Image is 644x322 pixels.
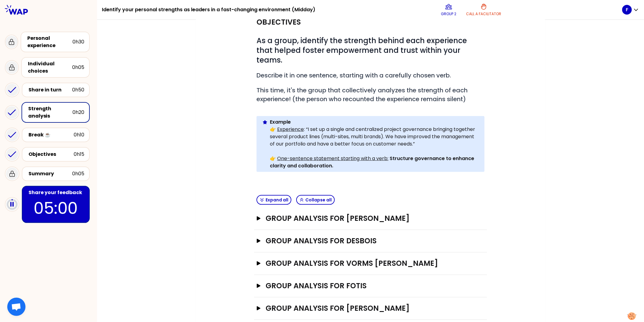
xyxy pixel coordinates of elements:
div: 0h50 [72,86,84,94]
button: Expand all [257,195,291,205]
div: Break ☕️ [29,131,74,139]
div: 0h05 [72,170,84,177]
h3: Group analysis for VORMS [PERSON_NAME] [266,259,464,268]
div: Individual choices [28,60,72,75]
button: Collapse all [296,195,335,205]
u: One-sentence statement starting with a verb: [277,155,388,162]
button: Group 2 [439,1,459,19]
div: 0h30 [72,38,84,46]
p: 05:00 [27,196,84,220]
h2: Objectives [257,17,301,27]
div: 0h05 [72,64,84,71]
p: : “I set up a single and centralized project governance bringing together several product lines (... [270,126,480,148]
div: Strength analysis [28,105,72,120]
p: F [626,7,628,13]
p: Call a facilitator [466,12,501,16]
span: As a group, identify the strength behind each experience that helped foster empowerment and trust... [257,36,469,65]
strong: Structure governance to enhance clarity and collaboration. [270,155,475,169]
div: Objectives [29,151,74,158]
h3: Group analysis for DESBOIS [266,236,464,246]
span: This time, it's the group that collectively analyzes the strength of each experience! (the person... [257,86,469,103]
div: 0h20 [72,109,84,116]
strong: Example [270,118,291,125]
button: Group analysis for DESBOIS [257,236,485,246]
button: F [622,5,639,15]
h3: Group analysis for FOTIS [266,281,464,291]
h3: Group analysis for [PERSON_NAME] [266,214,464,223]
h3: Group analysis for [PERSON_NAME] [266,303,464,313]
button: Group analysis for [PERSON_NAME] [257,214,485,223]
u: Experience [277,126,304,133]
div: 0h15 [74,151,84,158]
div: Share your feedback [29,189,84,196]
button: Group analysis for FOTIS [257,281,485,291]
div: Summary [29,170,72,177]
span: Describe it in one sentence, starting with a carefully chosen verb. [257,71,451,80]
button: Group analysis for VORMS [PERSON_NAME] [257,259,485,268]
div: 0h10 [74,131,84,139]
div: Personal experience [27,35,72,49]
strong: 👉 [270,155,276,162]
div: Share in turn [29,86,72,94]
div: Open chat [7,298,25,316]
p: Group 2 [441,12,457,16]
button: Call a facilitator [464,1,504,19]
button: Group analysis for [PERSON_NAME] [257,303,485,313]
strong: 👉 [270,126,276,133]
